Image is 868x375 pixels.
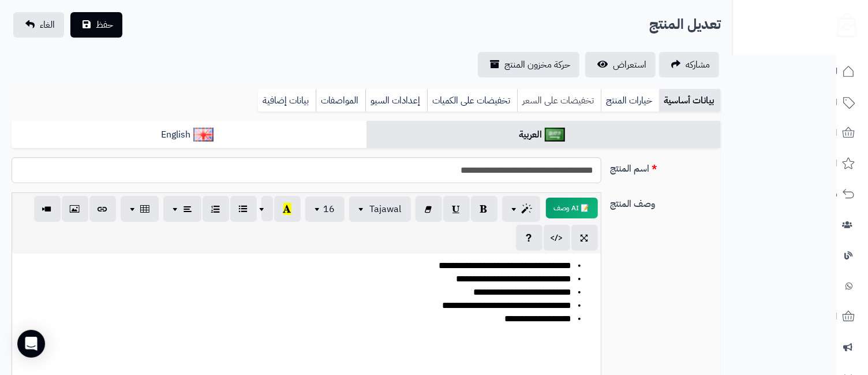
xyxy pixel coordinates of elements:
span: 16 [324,202,335,216]
a: حركة مخزون المنتج [478,52,579,77]
label: وصف المنتج [606,192,726,211]
span: حفظ [96,18,113,32]
button: حفظ [70,12,122,38]
img: English [193,128,214,142]
span: استعراض [613,58,646,72]
a: العربية [366,121,721,149]
span: مشاركه [686,58,710,72]
a: إعدادات السيو [365,89,427,112]
img: العربية [545,128,565,142]
a: استعراض [585,52,656,77]
a: بيانات إضافية [258,89,316,112]
a: تخفيضات على الكميات [427,89,517,112]
a: المواصفات [316,89,365,112]
a: الغاء [13,12,64,38]
span: حركة مخزون المنتج [504,58,570,72]
a: تخفيضات على السعر [517,89,601,112]
h2: تعديل المنتج [649,13,721,36]
a: بيانات أساسية [659,89,721,112]
button: 📝 AI وصف [546,198,598,218]
button: 16 [305,196,345,222]
a: English [12,121,366,149]
span: Tajawal [370,202,402,216]
a: مشاركه [659,52,719,77]
button: Tajawal [349,196,411,222]
label: اسم المنتج [606,157,726,176]
div: Open Intercom Messenger [17,330,45,358]
span: الغاء [40,18,55,32]
a: خيارات المنتج [601,89,659,112]
img: logo [829,9,857,38]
